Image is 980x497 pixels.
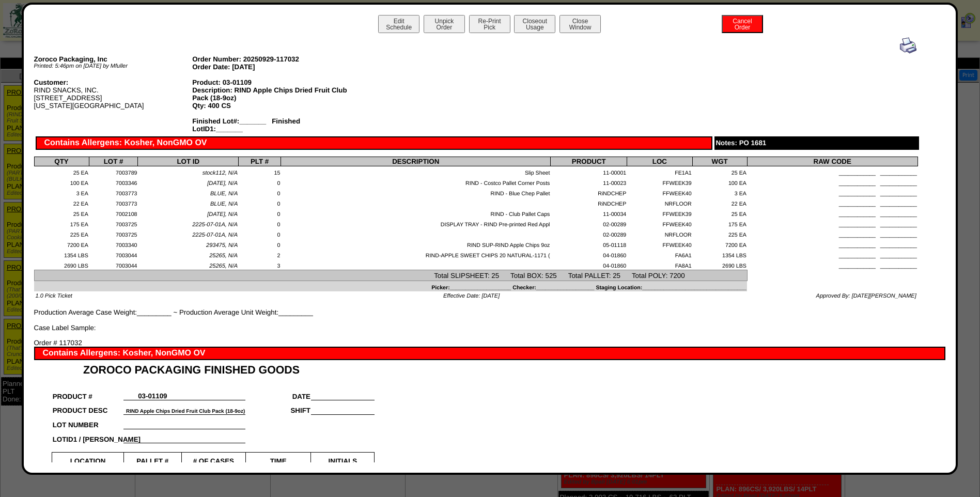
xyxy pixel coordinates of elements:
td: 175 EA [34,218,89,228]
td: ____________ ____________ [747,177,917,187]
td: FFWEEK40 [627,218,692,228]
td: PRODUCT DESC [52,400,124,415]
td: 7003789 [89,166,138,177]
td: 25 EA [34,208,89,218]
td: RiNDCHEP [551,197,627,208]
td: ____________ ____________ [747,187,917,197]
td: LOT NUMBER [52,414,124,429]
button: UnpickOrder [424,15,465,33]
td: DISPLAY TRAY - RIND Pre-printed Red Appl [281,218,551,228]
div: Order Date: [DATE] [192,63,351,71]
div: Contains Allergens: Kosher, NonGMO OV [34,347,945,360]
div: Qty: 400 CS [192,102,351,110]
td: 04-01860 [551,259,627,270]
td: ____________ ____________ [747,218,917,228]
td: FA8A1 [627,259,692,270]
td: RIND-APPLE SWEET CHIPS 20 NATURAL-1171 ( [281,249,551,259]
span: 2225-07-01A, N/A [192,232,238,238]
img: print.gif [900,37,916,54]
td: PRODUCT # [52,386,124,400]
th: PRODUCT [551,157,627,166]
button: Re-PrintPick [469,15,510,33]
span: Effective Date: [DATE] [443,293,500,299]
td: TIME [245,453,311,465]
button: CloseoutUsage [514,15,555,33]
td: FE1A1 [627,166,692,177]
div: Finished Lot#:_______ Finished LotID1:_______ [192,117,351,133]
td: # OF CASES [181,453,245,465]
td: 0 [239,197,281,208]
th: RAW CODE [747,157,917,166]
th: LOC [627,157,692,166]
span: Approved By: [DATE][PERSON_NAME] [816,293,916,299]
div: Description: RIND Apple Chips Dried Fruit Club Pack (18-9oz) [192,86,351,102]
span: 25265, N/A [209,253,238,259]
td: 11-00001 [551,166,627,177]
button: CancelOrder [722,15,763,33]
td: RIND SUP-RIND Apple Chips 9oz [281,239,551,249]
td: INITIALS [311,453,375,465]
td: 22 EA [692,197,747,208]
td: ____________ ____________ [747,197,917,208]
td: 0 [239,239,281,249]
td: 225 EA [34,228,89,239]
th: WGT [692,157,747,166]
td: 22 EA [34,197,89,208]
td: 7002108 [89,208,138,218]
td: Slip Sheet [281,166,551,177]
td: FFWEEK40 [627,239,692,249]
span: 1.0 Pick Ticket [36,293,72,299]
td: NRFLOOR [627,197,692,208]
td: 3 [239,259,281,270]
button: EditSchedule [378,15,419,33]
span: 293475, N/A [206,242,238,248]
td: Picker:____________________ Checker:___________________ Staging Location:________________________... [34,281,747,291]
td: ____________ ____________ [747,259,917,270]
th: LOT # [89,157,138,166]
td: 03-01109 [123,386,181,400]
th: QTY [34,157,89,166]
td: 25 EA [692,208,747,218]
td: ____________ ____________ [747,239,917,249]
td: 100 EA [692,177,747,187]
td: 3 EA [34,187,89,197]
td: FFWEEK39 [627,177,692,187]
th: DESCRIPTION [281,157,551,166]
td: ____________ ____________ [747,208,917,218]
td: RIND - Club Pallet Caps [281,208,551,218]
div: Printed: 5:46pm on [DATE] by Mfuller [34,63,193,69]
td: 02-00289 [551,228,627,239]
td: 7003725 [89,228,138,239]
td: FA6A1 [627,249,692,259]
td: 7003340 [89,239,138,249]
td: 0 [239,208,281,218]
td: 3 EA [692,187,747,197]
div: RIND SNACKS, INC. [STREET_ADDRESS] [US_STATE][GEOGRAPHIC_DATA] [34,79,193,110]
td: 7003773 [89,187,138,197]
td: NRFLOOR [627,228,692,239]
div: Customer: [34,79,193,86]
td: 0 [239,177,281,187]
td: 15 [239,166,281,177]
td: 1354 LBS [692,249,747,259]
td: 100 EA [34,177,89,187]
span: BLUE, N/A [210,191,238,197]
td: 225 EA [692,228,747,239]
td: 25 EA [34,166,89,177]
td: 0 [239,187,281,197]
div: Contains Allergens: Kosher, NonGMO OV [36,136,712,150]
td: RIND - Blue Chep Pallet [281,187,551,197]
td: 0 [239,228,281,239]
td: 11-00023 [551,177,627,187]
span: 25265, N/A [209,263,238,269]
td: 7003346 [89,177,138,187]
div: Production Average Case Weight:_________ ~ Production Average Unit Weight:_________ Case Label Sa... [34,37,918,332]
td: LOTID1 / [PERSON_NAME] [52,429,124,443]
td: 7003773 [89,197,138,208]
div: Product: 03-01109 [192,79,351,86]
span: stock112, N/A [203,170,238,176]
span: [DATE], N/A [207,211,238,218]
td: ____________ ____________ [747,166,917,177]
td: 175 EA [692,218,747,228]
td: 7003044 [89,249,138,259]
